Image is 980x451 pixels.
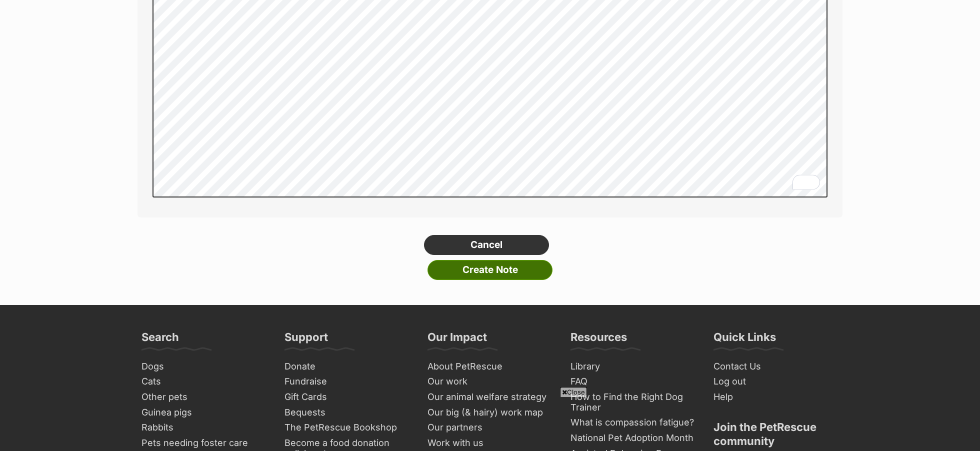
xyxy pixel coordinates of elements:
[423,374,556,389] a: Our work
[560,387,587,397] span: Close
[137,420,270,435] a: Rabbits
[566,374,699,389] a: FAQ
[280,389,413,405] a: Gift Cards
[566,359,699,374] a: Library
[709,359,842,374] a: Contact Us
[280,374,413,389] a: Fundraise
[427,330,487,350] h3: Our Impact
[423,359,556,374] a: About PetRescue
[137,435,270,451] a: Pets needing foster care
[423,389,556,405] a: Our animal welfare strategy
[709,374,842,389] a: Log out
[284,330,328,350] h3: Support
[247,401,732,446] iframe: Advertisement
[427,260,552,280] input: Create Note
[424,235,549,255] a: Cancel
[570,330,627,350] h3: Resources
[137,405,270,420] a: Guinea pigs
[566,389,699,415] a: How to Find the Right Dog Trainer
[137,359,270,374] a: Dogs
[713,330,776,350] h3: Quick Links
[141,330,179,350] h3: Search
[709,389,842,405] a: Help
[137,389,270,405] a: Other pets
[280,359,413,374] a: Donate
[137,374,270,389] a: Cats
